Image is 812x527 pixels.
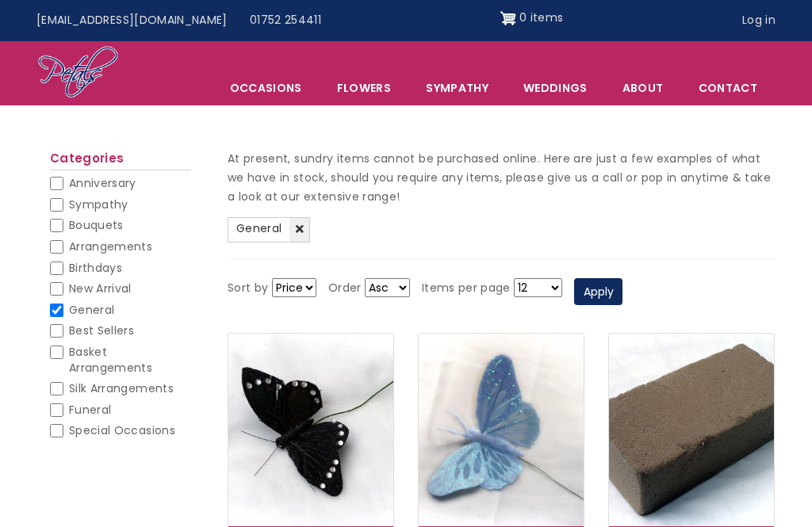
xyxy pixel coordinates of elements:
[228,334,393,526] img: Butterfly (black)
[69,175,136,191] span: Anniversary
[228,279,268,298] label: Sort by
[409,71,505,105] a: Sympathy
[422,279,511,298] label: Items per page
[69,302,114,318] span: General
[69,422,175,438] span: Special Occasions
[69,281,132,296] span: New Arrival
[606,71,680,105] a: About
[328,279,362,298] label: Order
[25,6,239,36] a: [EMAIL_ADDRESS][DOMAIN_NAME]
[50,151,191,170] h2: Categories
[609,334,774,526] img: Oasis Block (dried)
[239,6,332,36] a: 01752 254411
[37,45,119,101] img: Home
[69,217,124,233] span: Bouquets
[69,323,134,338] span: Best Sellers
[228,217,310,242] a: General
[574,278,622,305] button: Apply
[69,380,174,396] span: Silk Arrangements
[69,239,152,254] span: Arrangements
[500,6,516,31] img: Shopping cart
[731,6,787,36] a: Log in
[236,220,282,236] span: General
[507,71,604,105] span: Weddings
[213,71,319,105] span: Occasions
[228,150,775,207] p: At present, sundry items cannot be purchased online. Here are just a few examples of what we have...
[69,344,152,376] span: Basket Arrangements
[69,402,111,418] span: Funeral
[500,6,564,31] a: Shopping cart 0 items
[69,260,122,276] span: Birthdays
[419,334,584,526] img: Butterfly (blue)
[682,71,774,105] a: Contact
[320,71,408,105] a: Flowers
[69,197,128,212] span: Sympathy
[519,10,563,25] span: 0 items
